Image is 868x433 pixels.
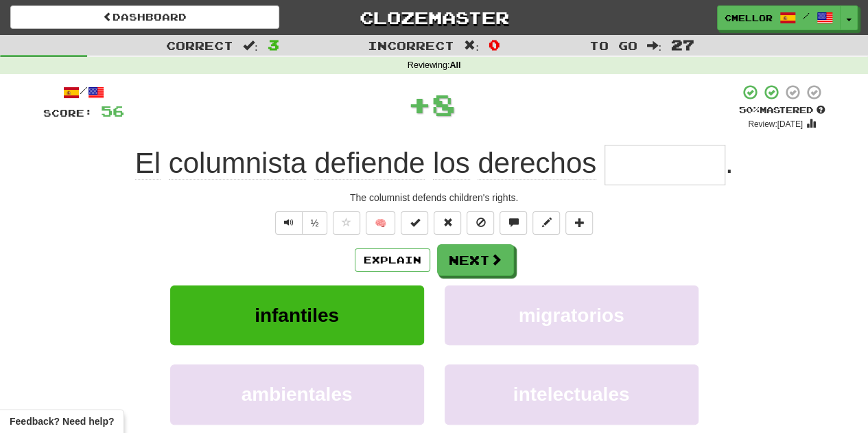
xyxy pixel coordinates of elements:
span: 56 [101,102,124,119]
span: 8 [432,87,456,121]
span: / [803,11,810,21]
button: Play sentence audio (ctl+space) [275,211,303,235]
span: 27 [671,36,694,53]
strong: All [449,60,460,70]
button: migratorios [445,285,699,345]
span: infantiles [255,305,339,326]
span: intelectuales [513,384,630,405]
button: Reset to 0% Mastered (alt+r) [434,211,461,235]
span: El [135,147,161,180]
span: : [243,40,258,51]
button: Ignore sentence (alt+i) [467,211,494,235]
button: 🧠 [366,211,395,235]
span: 3 [268,36,279,53]
span: Incorrect [368,38,454,52]
button: Edit sentence (alt+d) [532,211,560,235]
div: Text-to-speech controls [272,211,328,235]
button: Set this sentence to 100% Mastered (alt+m) [401,211,428,235]
span: defiende [314,147,425,180]
span: Correct [166,38,233,52]
a: Dashboard [10,5,279,29]
span: . [725,147,734,179]
span: + [408,84,432,125]
button: Favorite sentence (alt+f) [333,211,360,235]
span: ambientales [242,384,353,405]
span: Score: [43,107,93,119]
span: cmellor [725,12,773,24]
small: Review: [DATE] [748,119,803,129]
span: 50 % [739,104,760,115]
a: Clozemaster [300,5,569,30]
button: ambientales [170,364,424,424]
span: derechos [478,147,596,180]
button: Discuss sentence (alt+u) [500,211,527,235]
button: ½ [302,211,328,235]
button: Next [437,244,514,276]
button: Explain [355,248,430,272]
button: Add to collection (alt+a) [565,211,593,235]
span: migratorios [518,305,624,326]
span: : [646,40,661,51]
span: : [464,40,479,51]
span: To go [589,38,637,52]
div: The columnist defends children's rights. [43,191,825,204]
button: intelectuales [445,364,699,424]
button: infantiles [170,285,424,345]
a: cmellor / [717,5,841,30]
span: Open feedback widget [10,414,114,428]
div: Mastered [739,104,825,117]
span: los [433,147,470,180]
span: 0 [489,36,500,53]
span: columnista [169,147,307,180]
div: / [43,84,124,101]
